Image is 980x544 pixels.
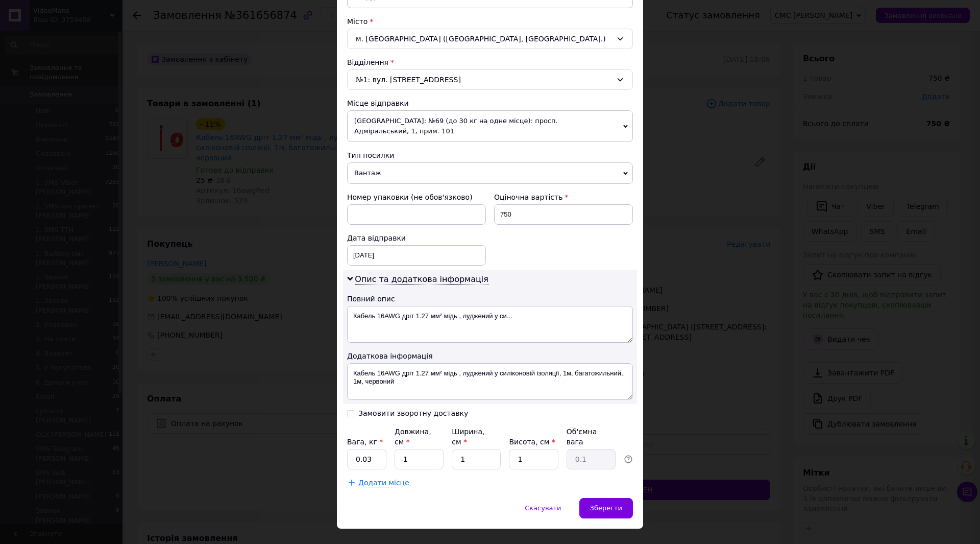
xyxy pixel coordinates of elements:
[347,294,633,304] div: Повний опис
[347,151,394,159] span: Тип посилки
[355,274,488,285] span: Опис та додаткова інформація
[347,57,633,67] div: Відділення
[358,479,409,487] span: Додати місце
[395,428,431,446] label: Довжина, см
[347,110,633,142] span: [GEOGRAPHIC_DATA]: №69 (до 30 кг на одне місце): просп. Адміральський, 1, прим. 101
[347,99,409,107] span: Місце відправки
[509,438,555,446] label: Висота, см
[347,438,383,446] label: Вага, кг
[347,162,633,184] span: Вантаж
[347,29,633,49] div: м. [GEOGRAPHIC_DATA] ([GEOGRAPHIC_DATA], [GEOGRAPHIC_DATA].)
[347,363,633,400] textarea: Кабель 16AWG дріт 1.27 мм² мідь , луджений у силіконовій ізоляції, 1м, багатожильний, 1м, червоний
[347,192,486,202] div: Номер упаковки (не обов'язково)
[347,351,633,361] div: Додаткова інформація
[590,504,622,512] span: Зберегти
[347,306,633,343] textarea: Кабель 16AWG дріт 1.27 мм² мідь , луджений у си...
[347,233,486,243] div: Дата відправки
[347,16,633,27] div: Місто
[567,427,616,447] div: Об'ємна вага
[494,192,633,202] div: Оціночна вартість
[358,409,468,418] div: Замовити зворотну доставку
[452,428,484,446] label: Ширина, см
[525,504,561,512] span: Скасувати
[347,69,633,90] div: №1: вул. [STREET_ADDRESS]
